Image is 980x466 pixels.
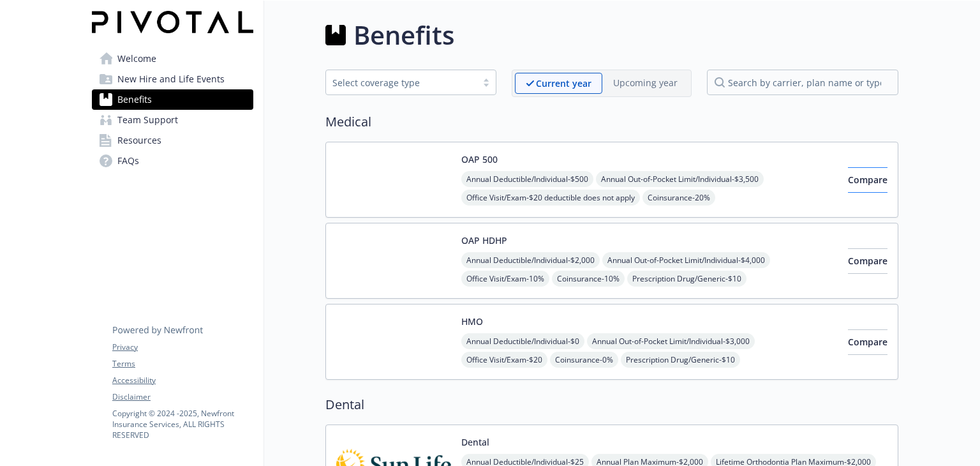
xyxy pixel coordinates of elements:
[112,391,253,403] a: Disclaimer
[92,151,253,171] a: FAQs
[461,153,498,166] button: OAP 500
[92,69,253,89] a: New Hire and Life Events
[325,112,898,132] h2: Medical
[353,16,454,54] h1: Benefits
[336,315,451,369] img: Kaiser Permanente Insurance Company carrier logo
[461,190,640,206] span: Office Visit/Exam - $20 deductible does not apply
[112,375,253,386] a: Accessibility
[112,358,253,370] a: Terms
[707,70,898,95] input: search by carrier, plan name or type
[587,333,755,349] span: Annual Out-of-Pocket Limit/Individual - $3,000
[117,110,178,130] span: Team Support
[112,408,253,440] p: Copyright © 2024 - 2025 , Newfront Insurance Services, ALL RIGHTS RESERVED
[642,190,715,206] span: Coinsurance - 20%
[848,167,887,193] button: Compare
[848,329,887,355] button: Compare
[117,151,139,171] span: FAQs
[596,171,764,187] span: Annual Out-of-Pocket Limit/Individual - $3,500
[117,69,225,89] span: New Hire and Life Events
[92,49,253,69] a: Welcome
[627,271,746,287] span: Prescription Drug/Generic - $10
[117,89,152,110] span: Benefits
[602,73,688,94] span: Upcoming year
[848,248,887,274] button: Compare
[112,342,253,353] a: Privacy
[332,76,470,89] div: Select coverage type
[536,77,591,90] p: Current year
[336,153,451,207] img: CIGNA carrier logo
[848,336,887,348] span: Compare
[848,174,887,186] span: Compare
[461,333,584,349] span: Annual Deductible/Individual - $0
[550,352,618,368] span: Coinsurance - 0%
[461,252,600,268] span: Annual Deductible/Individual - $2,000
[552,271,625,287] span: Coinsurance - 10%
[117,49,156,69] span: Welcome
[848,255,887,267] span: Compare
[621,352,740,368] span: Prescription Drug/Generic - $10
[92,89,253,110] a: Benefits
[461,352,547,368] span: Office Visit/Exam - $20
[461,271,549,287] span: Office Visit/Exam - 10%
[117,130,161,151] span: Resources
[92,110,253,130] a: Team Support
[461,234,507,247] button: OAP HDHP
[461,315,483,328] button: HMO
[461,171,593,187] span: Annual Deductible/Individual - $500
[325,395,898,414] h2: Dental
[602,252,770,268] span: Annual Out-of-Pocket Limit/Individual - $4,000
[336,234,451,288] img: CIGNA carrier logo
[92,130,253,151] a: Resources
[613,76,678,89] p: Upcoming year
[461,435,489,449] button: Dental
